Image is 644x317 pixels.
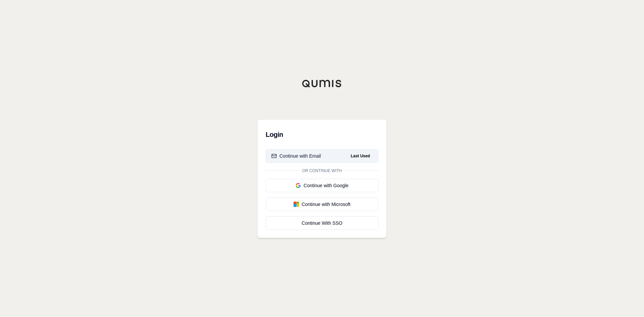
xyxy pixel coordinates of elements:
div: Continue with Microsoft [271,201,373,208]
div: Continue with Email [271,153,321,159]
h3: Login [266,128,378,141]
button: Continue with Microsoft [266,198,378,211]
span: Last Used [348,152,373,160]
button: Continue with Google [266,179,378,192]
a: Continue With SSO [266,216,378,230]
button: Continue with EmailLast Used [266,149,378,163]
img: Qumis [302,80,342,88]
span: Or continue with [300,168,344,173]
div: Continue with Google [271,182,373,189]
div: Continue With SSO [271,220,373,226]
